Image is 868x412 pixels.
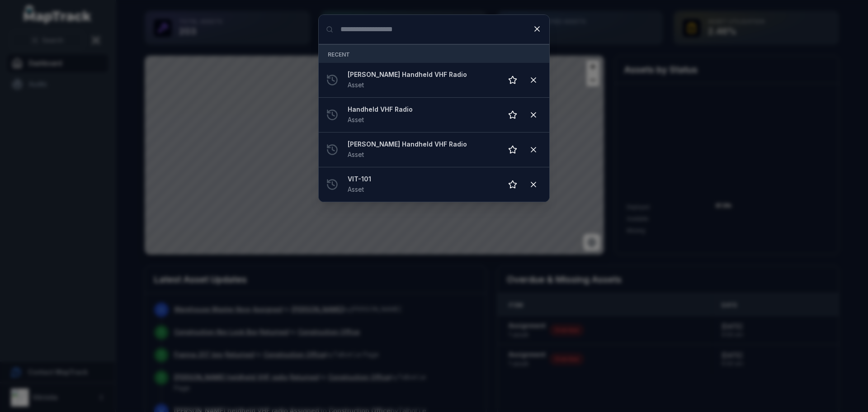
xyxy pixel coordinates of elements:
[348,151,364,158] span: Asset
[328,51,350,58] span: Recent
[348,81,364,89] span: Asset
[348,185,364,193] span: Asset
[348,140,495,160] a: [PERSON_NAME] Handheld VHF RadioAsset
[348,140,495,149] strong: [PERSON_NAME] Handheld VHF Radio
[348,105,495,125] a: Handheld VHF RadioAsset
[348,175,495,184] strong: VIT-101
[348,105,495,114] strong: Handheld VHF Radio
[348,70,495,90] a: [PERSON_NAME] Handheld VHF RadioAsset
[348,175,495,194] a: VIT-101Asset
[348,116,364,123] span: Asset
[348,70,495,79] strong: [PERSON_NAME] Handheld VHF Radio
